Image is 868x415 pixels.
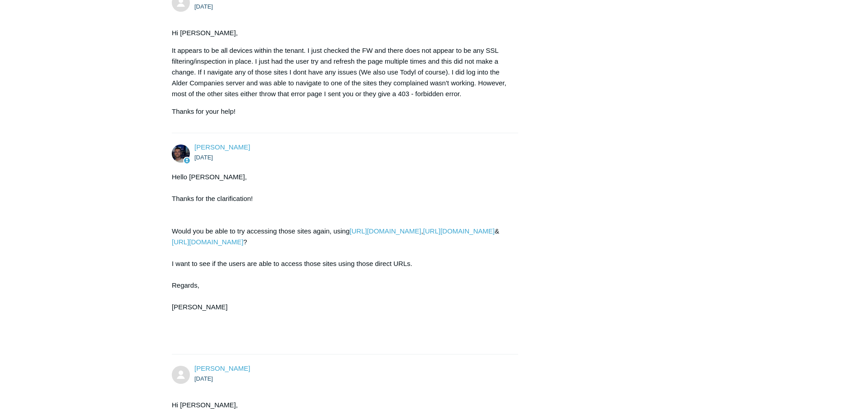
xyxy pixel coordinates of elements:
time: 07/23/2025, 10:53 [194,3,213,10]
p: Hi [PERSON_NAME], [172,28,509,38]
a: [PERSON_NAME] [194,143,250,151]
time: 07/23/2025, 11:07 [194,154,213,161]
p: It appears to be all devices within the tenant. I just checked the FW and there does not appear t... [172,45,509,99]
p: Thanks for your help! [172,106,509,117]
span: Joseph Mathieu [194,364,250,372]
a: [PERSON_NAME] [194,364,250,372]
a: [URL][DOMAIN_NAME] [423,227,495,235]
a: [URL][DOMAIN_NAME] [172,238,243,246]
time: 07/23/2025, 13:22 [194,375,213,382]
span: Connor Davis [194,143,250,151]
p: Hi [PERSON_NAME], [172,400,509,410]
div: Hello [PERSON_NAME], Thanks for the clarification! Would you be able to try accessing those sites... [172,172,509,345]
a: [URL][DOMAIN_NAME] [349,227,421,235]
